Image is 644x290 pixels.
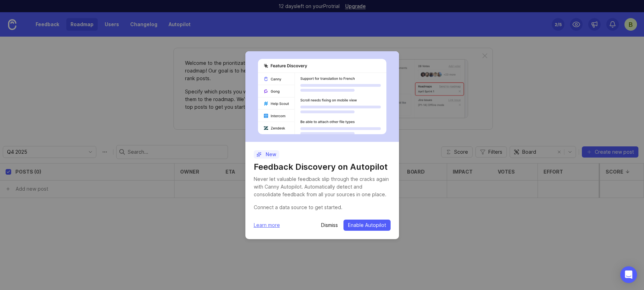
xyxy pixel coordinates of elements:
button: Enable Autopilot [343,220,391,231]
div: Never let valuable feedback slip through the cracks again with Canny Autopilot. Automatically det... [254,175,391,198]
img: autopilot-456452bdd303029aca878276f8eef889.svg [258,59,386,134]
button: Dismiss [321,222,338,229]
h1: Feedback Discovery on Autopilot [254,161,391,173]
a: Learn more [254,221,280,229]
span: Enable Autopilot [348,222,386,229]
div: Open Intercom Messenger [620,266,637,283]
p: New [257,151,276,158]
div: Connect a data source to get started. [254,204,391,211]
